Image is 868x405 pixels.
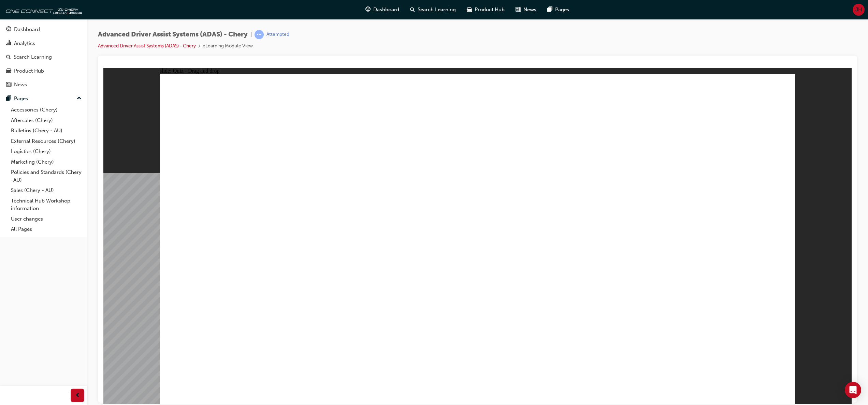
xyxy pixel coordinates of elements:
a: Dashboard [3,23,84,36]
div: Dashboard [14,26,40,33]
span: chart-icon [6,41,11,47]
div: Attempted [266,31,289,38]
a: External Resources (Chery) [8,136,84,147]
span: | [250,31,252,39]
img: oneconnect [3,3,82,16]
span: guage-icon [365,5,371,14]
span: pages-icon [6,96,11,102]
span: Product Hub [475,6,505,14]
a: Analytics [3,37,84,50]
span: search-icon [410,5,415,14]
span: news-icon [6,82,11,88]
span: search-icon [6,54,11,60]
span: up-icon [77,94,82,103]
a: car-iconProduct Hub [461,3,510,17]
a: Marketing (Chery) [8,157,84,167]
span: car-icon [6,68,11,74]
a: Advanced Driver Assist Systems (ADAS) - Chery [98,43,196,49]
span: Pages [555,6,569,14]
span: news-icon [516,5,521,14]
div: Analytics [14,40,35,47]
a: search-iconSearch Learning [405,3,461,17]
a: User changes [8,214,84,224]
span: pages-icon [547,5,552,14]
a: Policies and Standards (Chery -AU) [8,167,84,185]
a: Aftersales (Chery) [8,115,84,126]
a: Technical Hub Workshop information [8,196,84,214]
button: JH [853,4,865,16]
span: Search Learning [418,6,456,14]
li: eLearning Module View [203,42,253,50]
a: news-iconNews [510,3,542,17]
a: pages-iconPages [542,3,575,17]
div: News [14,81,27,89]
span: Advanced Driver Assist Systems (ADAS) - Chery [98,31,248,39]
a: Sales (Chery - AU) [8,185,84,196]
div: Open Intercom Messenger [845,382,861,398]
a: Product Hub [3,65,84,77]
span: guage-icon [6,27,11,33]
span: News [523,6,536,14]
span: Dashboard [373,6,399,14]
a: Bulletins (Chery - AU) [8,125,84,136]
a: Logistics (Chery) [8,146,84,157]
a: News [3,78,84,91]
button: Pages [3,92,84,105]
a: All Pages [8,224,84,235]
span: prev-icon [75,391,80,400]
a: guage-iconDashboard [360,3,405,17]
div: Search Learning [14,53,52,61]
a: Accessories (Chery) [8,105,84,115]
div: Product Hub [14,67,44,75]
span: car-icon [467,5,472,14]
span: JH [855,6,862,14]
div: Pages [14,95,28,103]
a: Search Learning [3,51,84,63]
button: DashboardAnalyticsSearch LearningProduct HubNews [3,22,84,92]
span: learningRecordVerb_ATTEMPT-icon [255,30,264,39]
